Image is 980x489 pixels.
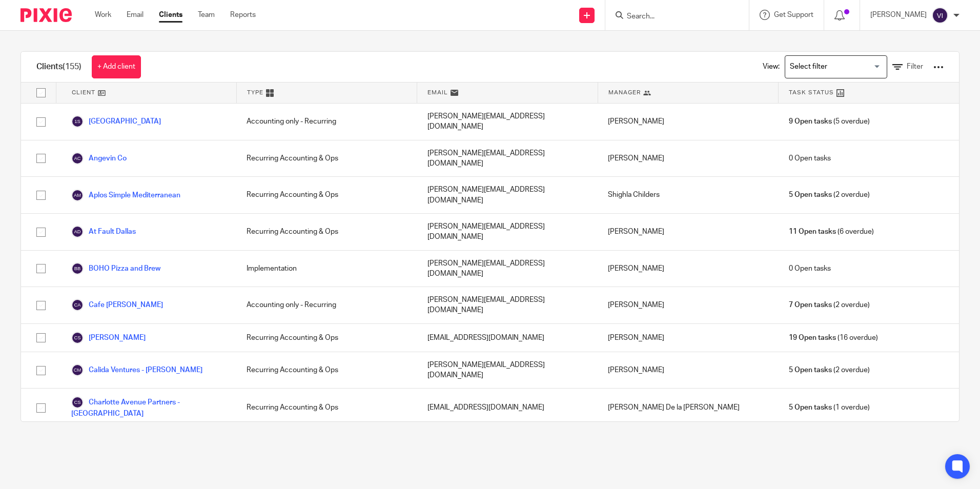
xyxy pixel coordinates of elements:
[789,333,878,343] span: (16 overdue)
[417,352,598,389] div: [PERSON_NAME][EMAIL_ADDRESS][DOMAIN_NAME]
[71,364,202,376] a: Calida Ventures - [PERSON_NAME]
[598,177,778,213] div: Shighla Childers
[598,287,778,323] div: [PERSON_NAME]
[789,333,836,343] span: 19 Open tasks
[417,287,598,323] div: [PERSON_NAME][EMAIL_ADDRESS][DOMAIN_NAME]
[71,189,180,201] a: Aplos Simple Mediterranean
[907,63,923,70] span: Filter
[417,389,598,426] div: [EMAIL_ADDRESS][DOMAIN_NAME]
[72,88,95,97] span: Client
[236,251,417,287] div: Implementation
[159,10,182,20] a: Clients
[236,214,417,250] div: Recurring Accounting & Ops
[789,227,836,237] span: 11 Open tasks
[598,251,778,287] div: [PERSON_NAME]
[786,58,881,76] input: Search for option
[71,332,146,344] a: [PERSON_NAME]
[236,104,417,140] div: Accounting only - Recurring
[71,226,136,238] a: At Fault Dallas
[236,324,417,352] div: Recurring Accounting & Ops
[598,324,778,352] div: [PERSON_NAME]
[789,300,870,310] span: (2 overdue)
[598,389,778,426] div: [PERSON_NAME] De la [PERSON_NAME]
[427,88,448,97] span: Email
[789,153,831,164] span: 0 Open tasks
[71,262,84,275] img: svg%3E
[71,152,84,165] img: svg%3E
[236,177,417,213] div: Recurring Accounting & Ops
[789,263,831,274] span: 0 Open tasks
[71,115,161,128] a: [GEOGRAPHIC_DATA]
[230,10,256,20] a: Reports
[789,227,874,237] span: (6 overdue)
[608,88,641,97] span: Manager
[71,226,84,238] img: svg%3E
[932,7,948,24] img: svg%3E
[63,63,81,71] span: (155)
[789,190,832,200] span: 5 Open tasks
[71,332,84,344] img: svg%3E
[71,396,84,409] img: svg%3E
[417,104,598,140] div: [PERSON_NAME][EMAIL_ADDRESS][DOMAIN_NAME]
[789,190,870,200] span: (2 overdue)
[71,299,163,311] a: Cafe [PERSON_NAME]
[789,402,870,413] span: (1 overdue)
[626,12,718,22] input: Search
[598,352,778,389] div: [PERSON_NAME]
[236,352,417,389] div: Recurring Accounting & Ops
[417,214,598,250] div: [PERSON_NAME][EMAIL_ADDRESS][DOMAIN_NAME]
[789,402,832,413] span: 5 Open tasks
[789,116,832,127] span: 9 Open tasks
[71,152,127,165] a: Angevin Co
[36,62,81,72] h1: Clients
[21,8,72,22] img: Pixie
[95,10,111,20] a: Work
[92,55,141,78] a: + Add client
[71,189,84,201] img: svg%3E
[71,262,160,275] a: BOHO Pizza and Brew
[870,10,927,20] p: [PERSON_NAME]
[598,214,778,250] div: [PERSON_NAME]
[247,88,263,97] span: Type
[789,365,832,375] span: 5 Open tasks
[747,52,944,82] div: View:
[417,251,598,287] div: [PERSON_NAME][EMAIL_ADDRESS][DOMAIN_NAME]
[789,88,834,97] span: Task Status
[789,365,870,375] span: (2 overdue)
[417,324,598,352] div: [EMAIL_ADDRESS][DOMAIN_NAME]
[598,104,778,140] div: [PERSON_NAME]
[71,299,84,311] img: svg%3E
[789,300,832,310] span: 7 Open tasks
[198,10,215,20] a: Team
[417,177,598,213] div: [PERSON_NAME][EMAIL_ADDRESS][DOMAIN_NAME]
[789,116,870,127] span: (5 overdue)
[598,140,778,177] div: [PERSON_NAME]
[236,140,417,177] div: Recurring Accounting & Ops
[71,396,226,419] a: Charlotte Avenue Partners - [GEOGRAPHIC_DATA]
[71,364,84,376] img: svg%3E
[774,11,813,18] span: Get Support
[417,140,598,177] div: [PERSON_NAME][EMAIL_ADDRESS][DOMAIN_NAME]
[127,10,144,20] a: Email
[71,115,84,128] img: svg%3E
[236,287,417,323] div: Accounting only - Recurring
[785,55,887,78] div: Search for option
[31,83,51,103] input: Select all
[236,389,417,426] div: Recurring Accounting & Ops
